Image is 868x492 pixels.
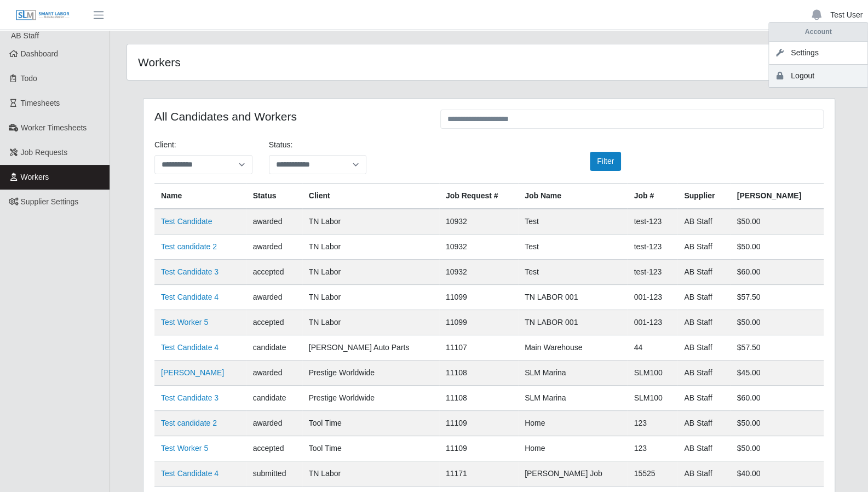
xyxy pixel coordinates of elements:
[269,139,293,151] label: Status:
[439,234,518,260] td: 10932
[731,436,824,461] td: $50.00
[154,184,246,209] th: Name
[518,310,627,335] td: TN LABOR 001
[21,99,60,107] span: Timesheets
[246,209,302,234] td: awarded
[627,335,677,361] td: 44
[731,260,824,285] td: $60.00
[627,436,677,461] td: 123
[15,9,70,21] img: SLM Logo
[302,260,439,285] td: TN Labor
[302,436,439,461] td: Tool Time
[769,42,867,65] a: Settings
[161,217,212,226] a: Test Candidate
[161,469,219,478] a: Test Candidate 4
[518,234,627,260] td: Test
[439,461,518,487] td: 11171
[627,184,677,209] th: Job #
[21,74,37,83] span: Todo
[246,184,302,209] th: Status
[731,310,824,335] td: $50.00
[246,285,302,310] td: awarded
[161,393,219,402] a: Test Candidate 3
[439,310,518,335] td: 11099
[677,285,730,310] td: AB Staff
[677,361,730,386] td: AB Staff
[518,209,627,234] td: Test
[246,436,302,461] td: accepted
[731,361,824,386] td: $45.00
[627,386,677,411] td: SLM100
[302,209,439,234] td: TN Labor
[302,285,439,310] td: TN Labor
[518,335,627,361] td: Main Warehouse
[518,184,627,209] th: Job Name
[731,411,824,436] td: $50.00
[677,461,730,487] td: AB Staff
[627,285,677,310] td: 001-123
[677,335,730,361] td: AB Staff
[677,184,730,209] th: Supplier
[21,148,68,157] span: Job Requests
[439,411,518,436] td: 11109
[246,234,302,260] td: awarded
[518,260,627,285] td: Test
[731,386,824,411] td: $60.00
[302,361,439,386] td: Prestige Worldwide
[518,411,627,436] td: Home
[439,361,518,386] td: 11108
[302,386,439,411] td: Prestige Worldwide
[161,267,219,276] a: Test Candidate 3
[627,234,677,260] td: test-123
[731,209,824,234] td: $50.00
[627,461,677,487] td: 15525
[677,260,730,285] td: AB Staff
[731,461,824,487] td: $40.00
[161,419,217,427] a: Test candidate 2
[677,310,730,335] td: AB Staff
[439,285,518,310] td: 11099
[731,184,824,209] th: [PERSON_NAME]
[677,234,730,260] td: AB Staff
[439,260,518,285] td: 10932
[161,242,217,251] a: Test candidate 2
[677,411,730,436] td: AB Staff
[161,444,208,453] a: Test Worker 5
[161,293,219,301] a: Test Candidate 4
[302,335,439,361] td: [PERSON_NAME] Auto Parts
[21,173,49,181] span: Workers
[518,386,627,411] td: SLM Marina
[21,123,87,132] span: Worker Timesheets
[154,139,176,151] label: Client:
[138,55,421,69] h4: Workers
[518,361,627,386] td: SLM Marina
[627,260,677,285] td: test-123
[677,436,730,461] td: AB Staff
[518,461,627,487] td: [PERSON_NAME] Job
[439,184,518,209] th: Job Request #
[246,310,302,335] td: accepted
[246,461,302,487] td: submitted
[246,411,302,436] td: awarded
[302,461,439,487] td: TN Labor
[627,209,677,234] td: test-123
[161,368,224,377] a: [PERSON_NAME]
[627,361,677,386] td: SLM100
[677,209,730,234] td: AB Staff
[627,411,677,436] td: 123
[439,436,518,461] td: 11109
[731,234,824,260] td: $50.00
[590,152,621,171] button: Filter
[246,361,302,386] td: awarded
[302,184,439,209] th: Client
[21,49,59,58] span: Dashboard
[805,28,832,36] strong: Account
[677,386,730,411] td: AB Staff
[627,310,677,335] td: 001-123
[439,335,518,361] td: 11107
[246,386,302,411] td: candidate
[731,285,824,310] td: $57.50
[830,9,863,21] a: Test User
[731,335,824,361] td: $57.50
[302,411,439,436] td: Tool Time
